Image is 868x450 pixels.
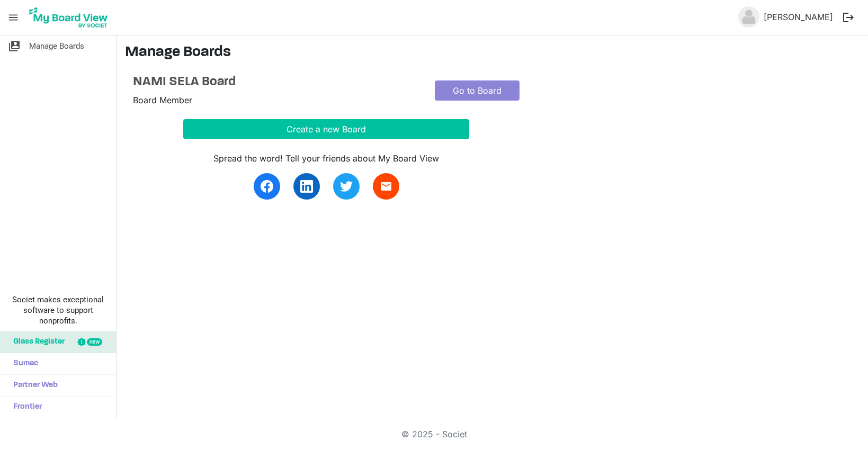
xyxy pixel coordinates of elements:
[26,4,111,31] img: My Board View Logo
[133,75,419,90] a: NAMI SELA Board
[373,173,399,200] a: email
[435,80,520,101] a: Go to Board
[125,44,860,62] h3: Manage Boards
[183,152,469,165] div: Spread the word! Tell your friends about My Board View
[183,119,469,139] button: Create a new Board
[340,180,353,193] img: twitter.svg
[738,6,759,28] img: no-profile-picture.svg
[300,180,313,193] img: linkedin.svg
[8,375,58,396] span: Partner Web
[8,353,38,374] span: Sumac
[8,35,21,57] span: switch_account
[3,7,23,28] span: menu
[261,180,273,193] img: facebook.svg
[87,338,102,346] div: new
[133,95,192,105] span: Board Member
[8,331,65,353] span: Glass Register
[759,6,837,28] a: [PERSON_NAME]
[5,294,111,326] span: Societ makes exceptional software to support nonprofits.
[837,6,860,29] button: logout
[26,4,115,31] a: My Board View Logo
[380,180,392,193] span: email
[29,35,84,57] span: Manage Boards
[8,397,42,418] span: Frontier
[401,429,467,439] a: © 2025 - Societ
